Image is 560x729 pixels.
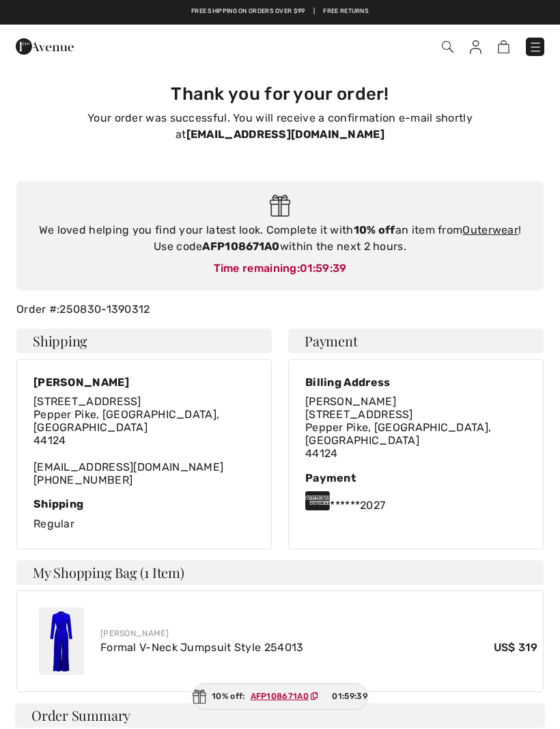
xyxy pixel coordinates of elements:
[33,395,255,486] div: [EMAIL_ADDRESS][DOMAIN_NAME]
[251,691,309,701] ins: AFP108671A0
[529,40,542,54] img: Menu
[33,473,132,486] a: [PHONE_NUMBER]
[100,627,537,639] div: [PERSON_NAME]
[323,7,369,16] a: Free Returns
[16,33,74,60] img: 1ère Avenue
[30,222,530,255] div: We loved helping you find your latest look. Complete it with an item from ! Use code within the n...
[332,690,367,702] span: 01:59:39
[16,560,544,585] h4: My Shopping Bag (1 Item)
[33,497,255,510] div: Shipping
[192,683,368,710] div: 10% off:
[313,7,315,16] span: |
[33,395,219,448] span: [STREET_ADDRESS] Pepper Pike, [GEOGRAPHIC_DATA], [GEOGRAPHIC_DATA] 44124
[16,329,272,353] h4: Shipping
[186,128,384,141] strong: [EMAIL_ADDRESS][DOMAIN_NAME]
[39,607,84,675] img: Formal V-Neck Jumpsuit Style 254013
[33,376,255,389] div: [PERSON_NAME]
[33,497,255,532] div: Regular
[498,40,509,53] img: Shopping Bag
[16,39,74,52] a: 1ère Avenue
[59,303,150,316] a: 250830-1390312
[305,395,396,408] span: [PERSON_NAME]
[305,376,527,389] div: Billing Address
[202,240,279,253] strong: AFP108671A0
[300,262,346,275] span: 01:59:39
[100,641,304,654] a: Formal V-Neck Jumpsuit Style 254013
[8,301,552,318] div: Order #:
[270,195,291,217] img: Gift.svg
[25,110,535,143] p: Your order was successful. You will receive a confirmation e-mail shortly at
[25,83,535,105] h3: Thank you for your order!
[305,408,491,460] span: [STREET_ADDRESS] Pepper Pike, [GEOGRAPHIC_DATA], [GEOGRAPHIC_DATA] 44124
[494,639,537,656] span: US$ 319
[305,471,527,484] div: Payment
[288,329,544,353] h4: Payment
[193,689,206,704] img: Gift.svg
[15,703,545,728] div: Order Summary
[354,223,395,236] strong: 10% off
[442,41,453,53] img: Search
[30,260,530,277] div: Time remaining:
[470,40,481,54] img: My Info
[462,223,518,236] a: Outerwear
[191,7,305,16] a: Free shipping on orders over $99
